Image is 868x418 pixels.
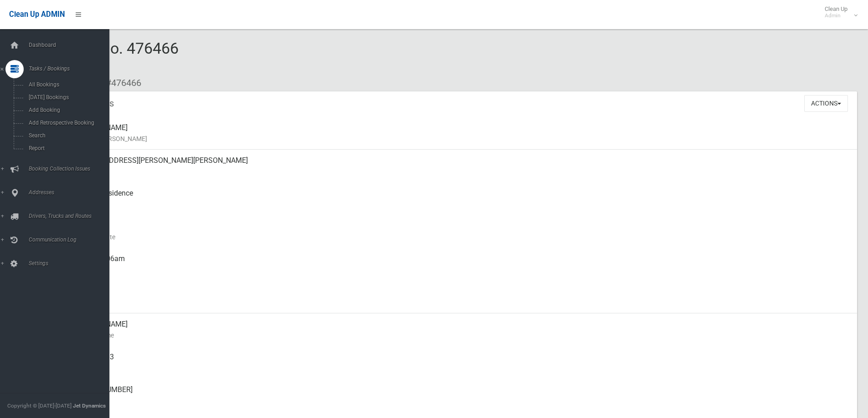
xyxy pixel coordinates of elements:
[73,215,850,248] div: [DATE]
[26,166,116,172] span: Booking Collection Issues
[26,65,116,72] span: Tasks / Bookings
[73,297,850,308] small: Zone
[99,75,141,91] li: #476466
[7,403,72,409] span: Copyright © [DATE]-[DATE]
[804,95,848,112] button: Actions
[73,150,850,182] div: [STREET_ADDRESS][PERSON_NAME][PERSON_NAME]
[73,199,850,210] small: Pickup Point
[73,264,850,275] small: Collected At
[73,403,106,409] strong: Jet Dynamics
[73,313,850,346] div: [PERSON_NAME]
[73,117,850,150] div: [PERSON_NAME]
[820,5,857,19] span: Clean Up
[73,395,850,406] small: Landline
[40,39,179,75] span: Booking No. 476466
[73,232,850,242] small: Collection Date
[26,237,116,243] span: Communication Log
[73,182,850,215] div: Front of Residence
[26,132,108,139] span: Search
[26,213,116,219] span: Drivers, Trucks and Routes
[26,145,108,151] span: Report
[9,10,65,19] span: Clean Up ADMIN
[73,346,850,379] div: 0450767683
[26,120,108,126] span: Add Retrospective Booking
[26,260,116,267] span: Settings
[26,42,116,48] span: Dashboard
[825,12,847,19] small: Admin
[26,94,108,101] span: [DATE] Bookings
[73,166,850,177] small: Address
[26,107,108,113] span: Add Booking
[73,281,850,313] div: [DATE]
[73,363,850,373] small: Mobile
[73,133,850,144] small: Name of [PERSON_NAME]
[73,330,850,341] small: Contact Name
[73,379,850,412] div: [PHONE_NUMBER]
[73,248,850,281] div: [DATE] 10:06am
[26,81,108,88] span: All Bookings
[26,189,116,196] span: Addresses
